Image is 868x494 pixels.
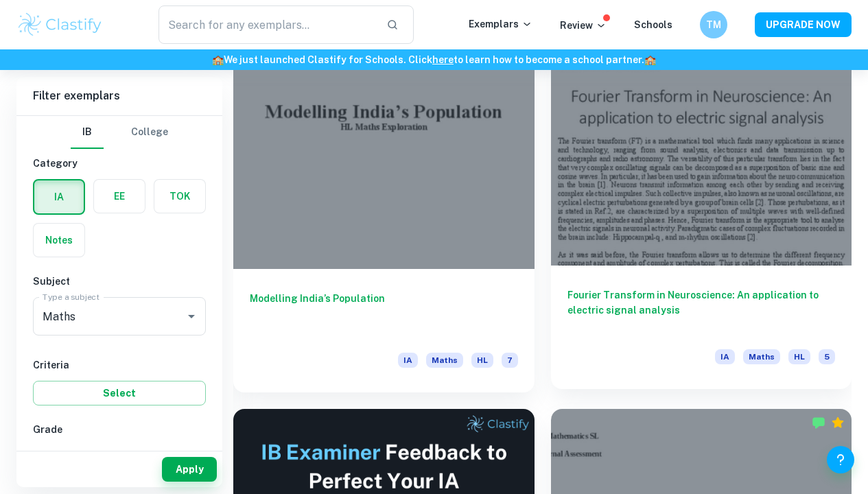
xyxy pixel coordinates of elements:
[71,116,104,149] button: IB
[831,416,845,430] div: Premium
[715,349,735,364] span: IA
[634,19,672,30] a: Schools
[16,11,104,38] img: Clastify logo
[250,291,518,336] h6: Modelling India’s Population
[788,349,810,364] span: HL
[426,353,463,368] span: Maths
[34,180,84,213] button: IA
[3,52,865,67] h6: We just launched Clastify for Schools. Click to learn how to become a school partner.
[33,422,206,437] h6: Grade
[432,54,454,65] a: here
[644,54,656,65] span: 🏫
[398,353,418,368] span: IA
[33,274,206,289] h6: Subject
[469,16,532,32] p: Exemplars
[755,12,852,37] button: UPGRADE NOW
[34,224,84,257] button: Notes
[233,43,535,392] a: Modelling India’s PopulationIAMathsHL7
[706,17,722,32] h6: TM
[71,116,168,149] div: Filter type choice
[162,457,217,482] button: Apply
[182,307,201,326] button: Open
[551,43,852,392] a: Fourier Transform in Neuroscience: An application to electric signal analysisIAMathsHL5
[471,353,493,368] span: HL
[502,353,518,368] span: 7
[43,291,99,303] label: Type a subject
[827,446,854,473] button: Help and Feedback
[154,180,205,213] button: TOK
[131,116,168,149] button: College
[16,77,222,115] h6: Filter exemplars
[33,357,206,373] h6: Criteria
[94,180,145,213] button: EE
[812,416,825,430] img: Marked
[560,18,607,33] p: Review
[567,287,836,333] h6: Fourier Transform in Neuroscience: An application to electric signal analysis
[743,349,780,364] span: Maths
[819,349,835,364] span: 5
[159,5,375,44] input: Search for any exemplars...
[700,11,727,38] button: TM
[33,381,206,405] button: Select
[33,156,206,171] h6: Category
[212,54,224,65] span: 🏫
